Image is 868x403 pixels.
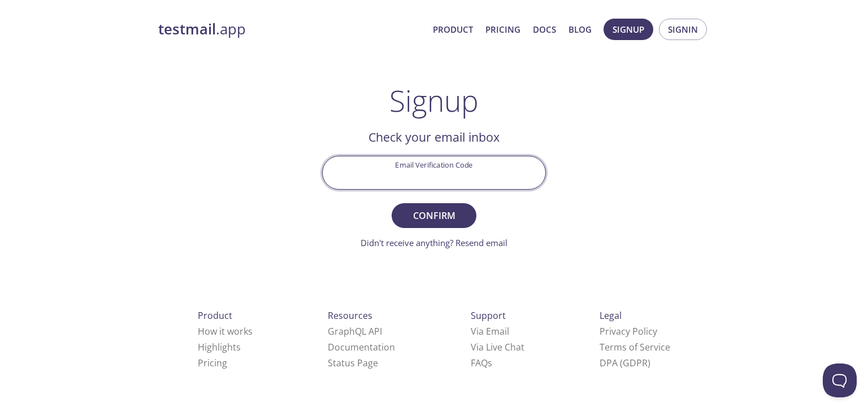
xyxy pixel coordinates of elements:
a: How it works [198,325,253,338]
a: Via Live Chat [471,341,524,353]
a: DPA (GDPR) [600,357,650,369]
a: Documentation [328,341,395,353]
h2: Check your email inbox [322,128,546,147]
span: Legal [600,309,622,322]
a: Blog [568,22,592,37]
a: Via Email [471,325,509,338]
span: Signin [668,22,698,37]
a: Didn't receive anything? Resend email [361,237,507,248]
span: Resources [328,309,372,322]
a: Pricing [198,357,227,369]
a: FAQ [471,357,492,369]
a: testmail.app [158,20,424,39]
a: Terms of Service [600,341,670,353]
a: Status Page [328,357,378,369]
span: Support [471,309,506,322]
a: Highlights [198,341,241,353]
button: Confirm [392,203,476,228]
span: Signup [613,22,644,37]
a: GraphQL API [328,325,382,338]
span: s [488,357,492,369]
a: Privacy Policy [600,325,657,338]
a: Pricing [485,22,520,37]
strong: testmail [158,19,216,39]
iframe: Help Scout Beacon - Open [823,363,857,397]
span: Confirm [404,208,464,224]
button: Signup [604,19,653,40]
h1: Signup [389,84,479,117]
span: Product [198,309,232,322]
button: Signin [659,19,707,40]
a: Product [433,22,473,37]
a: Docs [533,22,556,37]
